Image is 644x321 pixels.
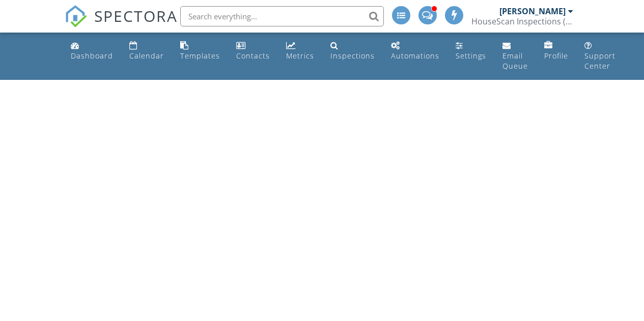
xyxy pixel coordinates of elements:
div: Profile [544,51,568,61]
img: The Best Home Inspection Software - Spectora [65,5,87,27]
div: Calendar [129,51,164,61]
div: Email Queue [502,51,528,71]
div: Contacts [236,51,270,61]
input: Search everything... [180,6,384,26]
a: Support Center [580,37,620,76]
div: Automations [391,51,439,61]
a: Dashboard [67,37,117,66]
span: SPECTORA [94,5,178,26]
div: [PERSON_NAME] [499,6,566,16]
div: Metrics [286,51,314,61]
a: Automations (Advanced) [387,37,443,66]
a: Inspections [326,37,379,66]
a: Contacts [232,37,274,66]
a: Company Profile [540,37,572,66]
div: Templates [180,51,220,61]
div: Support Center [584,51,615,71]
div: Inspections [330,51,375,61]
div: Dashboard [71,51,113,61]
a: Metrics [282,37,318,66]
div: Settings [456,51,486,61]
div: HouseScan Inspections (HOME) [471,16,573,26]
a: Settings [452,37,490,66]
a: Templates [176,37,224,66]
a: Email Queue [498,37,532,76]
a: SPECTORA [65,14,178,35]
a: Calendar [125,37,168,66]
